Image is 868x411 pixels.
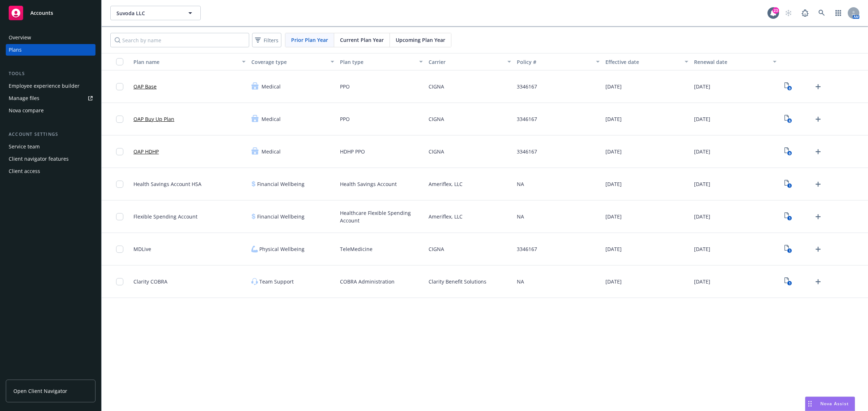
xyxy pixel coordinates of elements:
div: Client access [9,165,40,177]
span: [DATE] [605,213,622,220]
span: Flexible Spending Account [133,213,197,220]
span: Ameriflex, LLC [429,213,463,220]
button: Nova Assist [805,397,855,411]
a: OAP HDHP [133,148,159,155]
button: Renewal date [691,53,780,70]
span: Filters [254,35,280,46]
span: 3346167 [517,148,537,155]
div: Plans [9,44,22,56]
span: Open Client Navigator [13,387,67,395]
input: Toggle Row Selected [116,246,123,253]
a: Client navigator features [6,153,95,165]
span: CIGNA [429,83,444,90]
a: View Plan Documents [782,113,794,125]
span: [DATE] [605,148,622,155]
input: Toggle Row Selected [116,181,123,188]
text: 1 [788,248,790,253]
span: 3346167 [517,115,537,123]
a: Employee experience builder [6,80,95,92]
span: Medical [261,115,281,123]
span: Nova Assist [820,401,849,407]
div: Tools [6,70,95,77]
button: Effective date [603,53,691,70]
input: Toggle Row Selected [116,148,123,155]
input: Search by name [110,33,249,47]
span: CIGNA [429,115,444,123]
button: Carrier [426,53,514,70]
span: NA [517,278,524,285]
a: View Plan Documents [782,81,794,92]
button: Policy # [514,53,603,70]
text: 1 [788,183,790,188]
span: [DATE] [694,213,710,220]
span: Filters [264,36,278,44]
a: Upload Plan Documents [812,211,824,222]
a: Nova compare [6,105,95,116]
span: Prior Plan Year [291,36,328,44]
span: [DATE] [694,180,710,188]
span: MDLive [133,245,151,253]
text: 6 [788,151,790,156]
span: Medical [261,148,281,155]
span: COBRA Administration [340,278,395,285]
text: 1 [788,216,790,221]
button: Plan name [131,53,248,70]
input: Toggle Row Selected [116,278,123,285]
div: Carrier [429,58,503,66]
span: TeleMedicine [340,245,373,253]
input: Select all [116,58,123,65]
div: Plan name [133,58,238,66]
input: Toggle Row Selected [116,116,123,123]
span: Clarity COBRA [133,278,167,285]
a: Upload Plan Documents [812,243,824,255]
span: CIGNA [429,148,444,155]
div: Policy # [517,58,592,66]
a: Overview [6,32,95,43]
a: View Plan Documents [782,146,794,157]
span: [DATE] [605,180,622,188]
div: Employee experience builder [9,80,80,92]
a: View Plan Documents [782,276,794,287]
span: Clarity Benefit Solutions [429,278,486,285]
a: Start snowing [781,6,796,20]
span: Suvoda LLC [116,9,179,17]
a: Upload Plan Documents [812,146,824,157]
span: Accounts [30,10,53,16]
span: Upcoming Plan Year [396,36,445,44]
a: OAP Base [133,83,157,90]
a: Service team [6,141,95,152]
span: [DATE] [694,83,710,90]
a: Switch app [831,6,846,20]
span: 3346167 [517,245,537,253]
span: CIGNA [429,245,444,253]
a: Upload Plan Documents [812,178,824,190]
a: Plans [6,44,95,56]
span: Financial Wellbeing [257,180,305,188]
button: Plan type [337,53,426,70]
span: Medical [261,83,281,90]
a: Accounts [6,3,95,23]
a: Search [814,6,829,20]
span: NA [517,180,524,188]
div: 23 [773,7,779,14]
span: Health Savings Account [340,180,397,188]
span: [DATE] [694,115,710,123]
div: Service team [9,141,40,152]
button: Coverage type [248,53,337,70]
span: [DATE] [605,278,622,285]
a: Client access [6,165,95,177]
span: PPO [340,115,350,123]
div: Coverage type [251,58,326,66]
input: Toggle Row Selected [116,83,123,90]
span: [DATE] [694,278,710,285]
span: Financial Wellbeing [257,213,305,220]
span: HDHP PPO [340,148,365,155]
span: [DATE] [605,245,622,253]
a: Manage files [6,92,95,104]
a: OAP Buy Up Plan [133,115,174,123]
text: 1 [788,281,790,286]
button: Suvoda LLC [110,6,201,20]
span: Physical Wellbeing [259,245,305,253]
div: Nova compare [9,105,44,116]
div: Renewal date [694,58,769,66]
